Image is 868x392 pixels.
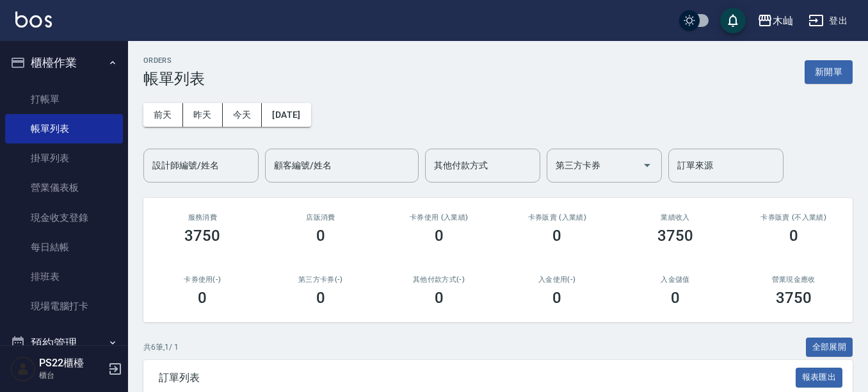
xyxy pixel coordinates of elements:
h3: 3750 [184,227,220,245]
h3: 服務消費 [159,213,246,222]
a: 帳單列表 [5,114,123,143]
h2: 卡券販賣 (入業績) [513,213,601,222]
h3: 0 [198,289,207,307]
button: [DATE] [262,103,310,127]
h2: 業績收入 [632,213,719,222]
h2: 營業現金應收 [750,275,837,284]
a: 掛單列表 [5,143,123,173]
button: 新開單 [805,60,853,84]
a: 排班表 [5,262,123,291]
span: 訂單列表 [159,372,796,384]
img: Logo [15,12,52,28]
img: Person [10,356,36,382]
h2: 卡券販賣 (不入業績) [750,213,837,222]
h3: 0 [552,289,561,307]
h2: 入金儲值 [632,275,719,284]
h3: 0 [552,227,561,245]
h2: 第三方卡券(-) [277,275,365,284]
a: 打帳單 [5,85,123,114]
div: 木屾 [773,13,793,29]
h2: ORDERS [143,56,205,65]
h2: 卡券使用(-) [159,275,246,284]
a: 現場電腦打卡 [5,291,123,321]
h3: 0 [316,289,325,307]
a: 每日結帳 [5,233,123,262]
button: save [720,8,746,33]
h2: 店販消費 [277,213,365,222]
h2: 其他付款方式(-) [395,275,483,284]
h3: 3750 [776,289,812,307]
button: 報表匯出 [796,368,843,388]
a: 新開單 [805,65,853,78]
h3: 0 [435,289,444,307]
h3: 0 [789,227,798,245]
button: Open [637,155,657,176]
h3: 帳單列表 [143,70,205,88]
button: 木屾 [752,8,798,34]
h3: 0 [316,227,325,245]
button: 櫃檯作業 [5,46,123,79]
a: 報表匯出 [796,371,843,383]
a: 現金收支登錄 [5,203,123,233]
h3: 0 [671,289,680,307]
h5: PS22櫃檯 [39,357,104,370]
button: 昨天 [183,103,223,127]
button: 全部展開 [806,338,853,357]
p: 櫃台 [39,370,104,381]
h2: 入金使用(-) [513,275,601,284]
h3: 0 [435,227,444,245]
h2: 卡券使用 (入業績) [395,213,483,222]
p: 共 6 筆, 1 / 1 [143,341,179,353]
button: 登出 [803,9,853,33]
button: 預約管理 [5,327,123,360]
a: 營業儀表板 [5,173,123,202]
h3: 3750 [657,227,693,245]
button: 今天 [223,103,262,127]
button: 前天 [143,103,183,127]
